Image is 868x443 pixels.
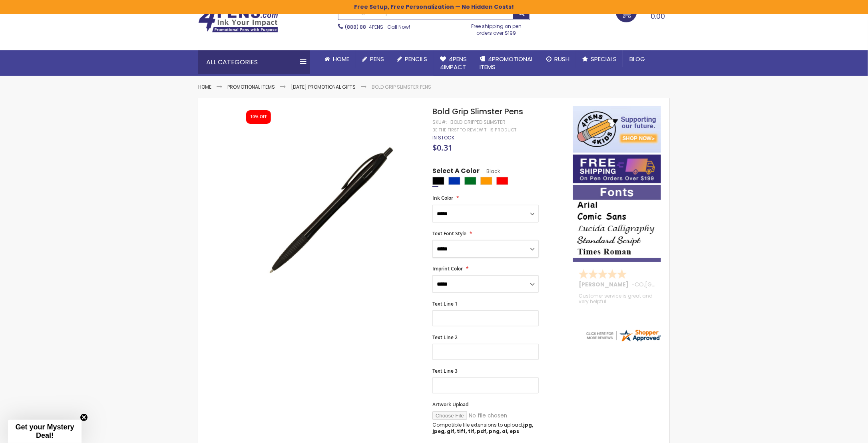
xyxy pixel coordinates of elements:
[585,338,662,344] a: 4pens.com certificate URL
[464,177,476,185] div: Green
[480,168,500,175] span: Black
[198,7,278,33] img: 4Pens Custom Pens and Promotional Products
[448,177,460,185] div: Blue
[496,177,508,185] div: Red
[573,155,661,183] img: Free shipping on orders over $199
[635,280,644,288] span: CO
[250,114,267,120] div: 10% OFF
[573,106,661,153] img: 4pens 4 kids
[333,55,349,63] span: Home
[432,195,453,201] span: Ink Color
[573,185,661,262] img: font-personalization-examples
[450,119,506,125] div: Bold Gripped Slimster
[432,334,458,341] span: Text Line 2
[15,423,74,439] span: Get your Mystery Deal!
[432,368,458,374] span: Text Line 3
[80,413,88,421] button: Close teaser
[440,55,467,71] span: 4Pens 4impact
[239,118,422,300] img: bold_gripped_slimster_side_black_1.jpg
[432,106,523,117] span: Bold Grip Slimster Pens
[591,55,617,63] span: Specials
[651,11,665,21] span: 0.00
[540,50,576,68] a: Rush
[291,83,356,90] a: [DATE] Promotional Gifts
[370,55,384,63] span: Pens
[576,50,623,68] a: Specials
[198,50,310,74] div: All Categories
[432,127,516,133] a: Be the first to review this product
[345,24,383,30] a: (888) 88-4PENS
[198,83,211,90] a: Home
[629,55,645,63] span: Blog
[554,55,569,63] span: Rush
[434,50,473,76] a: 4Pens4impact
[480,177,492,185] div: Orange
[372,84,431,90] li: Bold Grip Slimster Pens
[432,401,468,408] span: Artwork Upload
[432,177,444,185] div: Black
[631,280,704,288] span: - ,
[432,300,458,307] span: Text Line 1
[318,50,356,68] a: Home
[432,135,454,141] div: Availability
[432,134,454,141] span: In stock
[432,265,463,272] span: Imprint Color
[463,20,530,36] div: Free shipping on pen orders over $199
[345,24,410,30] span: - Call Now!
[473,50,540,76] a: 4PROMOTIONALITEMS
[432,119,447,125] strong: SKU
[390,50,434,68] a: Pencils
[432,142,452,153] span: $0.31
[579,280,631,288] span: [PERSON_NAME]
[405,55,427,63] span: Pencils
[585,328,662,343] img: 4pens.com widget logo
[8,420,82,443] div: Get your Mystery Deal!Close teaser
[432,421,533,435] strong: jpg, jpeg, gif, tiff, tif, pdf, png, ai, eps
[432,230,466,237] span: Text Font Style
[227,83,275,90] a: Promotional Items
[432,422,539,435] p: Compatible file extensions to upload:
[579,293,656,310] div: Customer service is great and very helpful
[356,50,390,68] a: Pens
[623,50,651,68] a: Blog
[645,280,704,288] span: [GEOGRAPHIC_DATA]
[480,55,534,71] span: 4PROMOTIONAL ITEMS
[432,167,480,177] span: Select A Color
